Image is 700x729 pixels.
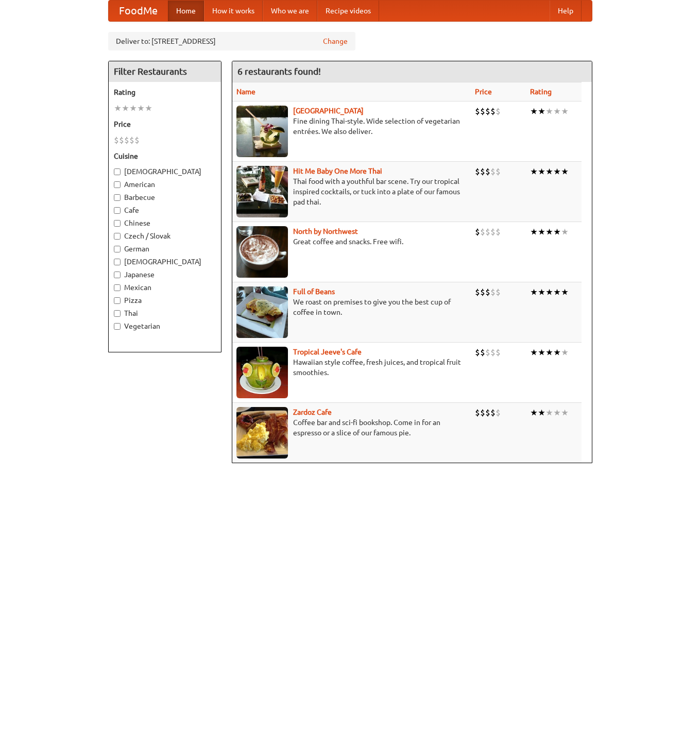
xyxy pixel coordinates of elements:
input: Czech / Slovak [114,233,121,240]
li: $ [475,166,480,177]
a: How it works [204,1,263,21]
li: ★ [530,407,538,418]
li: $ [480,347,485,358]
li: $ [480,166,485,177]
p: Fine dining Thai-style. Wide selection of vegetarian entrées. We also deliver. [236,116,467,137]
label: Cafe [114,205,216,215]
li: ★ [545,226,553,238]
li: $ [475,226,480,238]
li: ★ [545,166,553,177]
label: [DEMOGRAPHIC_DATA] [114,166,216,177]
li: $ [485,347,490,358]
a: [GEOGRAPHIC_DATA] [293,107,364,115]
p: Thai food with a youthful bar scene. Try our tropical inspired cocktails, or tuck into a plate of... [236,176,467,207]
a: Price [475,88,492,96]
a: FoodMe [109,1,168,21]
label: Thai [114,308,216,318]
li: ★ [545,286,553,298]
p: Coffee bar and sci-fi bookshop. Come in for an espresso or a slice of our famous pie. [236,417,467,438]
img: babythai.jpg [236,166,288,217]
input: Barbecue [114,194,121,201]
li: ★ [530,226,538,238]
label: German [114,244,216,254]
li: $ [496,106,501,117]
ng-pluralize: 6 restaurants found! [237,66,321,76]
li: ★ [545,106,553,117]
b: Zardoz Cafe [293,408,332,416]
img: jeeves.jpg [236,347,288,398]
a: Hit Me Baby One More Thai [293,167,382,175]
label: Mexican [114,282,216,293]
li: $ [475,106,480,117]
a: Recipe videos [317,1,379,21]
input: [DEMOGRAPHIC_DATA] [114,168,121,175]
li: ★ [561,347,569,358]
li: $ [490,166,496,177]
b: North by Northwest [293,227,358,235]
li: ★ [530,347,538,358]
li: $ [475,347,480,358]
label: American [114,179,216,190]
li: ★ [538,347,545,358]
li: ★ [538,286,545,298]
li: ★ [145,103,152,114]
li: $ [114,134,119,146]
a: Home [168,1,204,21]
p: Hawaiian style coffee, fresh juices, and tropical fruit smoothies. [236,357,467,378]
li: $ [129,134,134,146]
div: Deliver to: [STREET_ADDRESS] [108,32,355,50]
label: [DEMOGRAPHIC_DATA] [114,257,216,267]
img: north.jpg [236,226,288,278]
h5: Cuisine [114,151,216,161]
li: ★ [538,106,545,117]
li: ★ [553,166,561,177]
li: $ [490,347,496,358]
label: Pizza [114,295,216,306]
input: Cafe [114,207,121,214]
li: $ [496,407,501,418]
input: German [114,246,121,252]
img: beans.jpg [236,286,288,338]
li: $ [485,106,490,117]
a: Who we are [263,1,317,21]
h4: Filter Restaurants [109,61,221,82]
li: $ [134,134,140,146]
li: ★ [530,286,538,298]
li: $ [485,166,490,177]
li: ★ [561,407,569,418]
label: Japanese [114,269,216,280]
a: Name [236,88,255,96]
input: American [114,181,121,188]
h5: Rating [114,87,216,97]
li: $ [490,226,496,238]
li: ★ [122,103,129,114]
li: $ [485,286,490,298]
li: ★ [561,106,569,117]
li: $ [496,347,501,358]
a: Change [323,36,348,46]
label: Chinese [114,218,216,228]
li: $ [124,134,129,146]
a: Full of Beans [293,287,335,296]
li: $ [490,286,496,298]
li: $ [490,407,496,418]
li: $ [119,134,124,146]
p: We roast on premises to give you the best cup of coffee in town. [236,297,467,317]
li: ★ [561,226,569,238]
li: ★ [538,166,545,177]
li: ★ [137,103,145,114]
li: $ [485,226,490,238]
li: ★ [553,106,561,117]
a: Rating [530,88,552,96]
label: Czech / Slovak [114,231,216,241]
li: ★ [530,166,538,177]
li: ★ [561,166,569,177]
li: ★ [545,407,553,418]
p: Great coffee and snacks. Free wifi. [236,236,467,247]
li: $ [480,286,485,298]
li: ★ [553,286,561,298]
li: ★ [538,407,545,418]
li: $ [480,226,485,238]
